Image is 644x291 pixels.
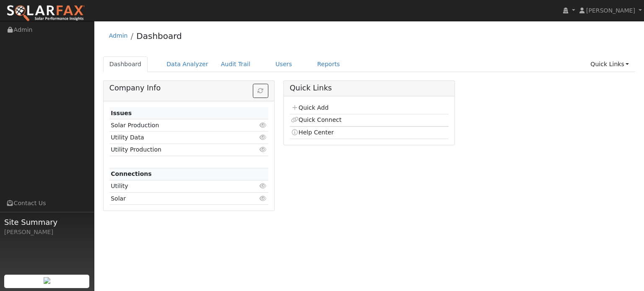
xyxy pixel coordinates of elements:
i: Click to view [260,147,267,152]
img: retrieve [44,277,50,284]
a: Dashboard [136,31,182,41]
i: Click to view [260,122,267,128]
a: Reports [311,57,346,72]
h5: Company Info [109,84,268,93]
a: Dashboard [103,57,148,72]
td: Solar [109,193,243,205]
a: Quick Add [291,104,328,111]
a: Users [269,57,299,72]
a: Admin [109,32,128,39]
td: Solar Production [109,119,243,131]
img: SolarFax [6,5,85,22]
span: [PERSON_NAME] [586,7,635,14]
i: Click to view [260,134,267,140]
td: Utility Production [109,144,243,156]
td: Utility Data [109,131,243,144]
a: Audit Trail [215,57,257,72]
i: Click to view [260,183,267,189]
strong: Connections [111,170,152,177]
span: Site Summary [4,216,90,228]
div: [PERSON_NAME] [4,228,90,237]
a: Quick Connect [291,116,341,123]
h5: Quick Links [290,84,449,93]
a: Quick Links [584,57,635,72]
td: Utility [109,180,243,192]
i: Click to view [260,196,267,201]
strong: Issues [111,110,132,116]
a: Help Center [291,129,334,136]
a: Data Analyzer [160,57,215,72]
